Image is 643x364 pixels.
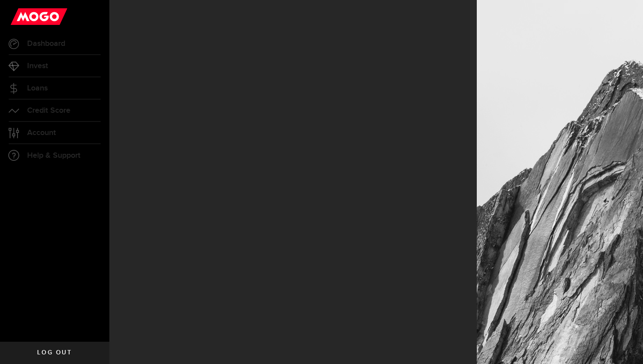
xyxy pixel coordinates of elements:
span: Help & Support [27,152,80,159]
span: Credit Score [27,107,70,114]
span: Account [27,129,56,137]
span: Loans [27,84,48,92]
span: Invest [27,62,48,70]
span: Dashboard [27,40,65,48]
span: Log out [37,350,72,356]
